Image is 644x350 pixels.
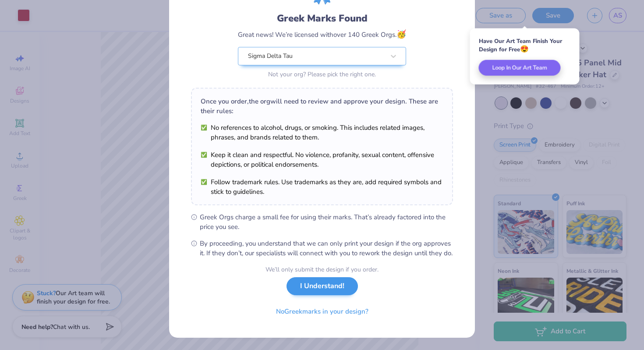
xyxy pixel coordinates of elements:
button: Loop In Our Art Team [479,60,561,76]
div: Greek Marks Found [238,11,406,25]
div: Once you order, the org will need to review and approve your design. These are their rules: [201,96,443,116]
div: Not your org? Please pick the right one. [238,70,406,79]
button: I Understand! [287,277,358,295]
div: We’ll only submit the design if you order. [265,265,379,274]
span: 😍 [520,44,529,54]
span: 🥳 [396,29,406,39]
li: Keep it clean and respectful. No violence, profanity, sexual content, offensive depictions, or po... [201,150,443,169]
span: By proceeding, you understand that we can only print your design if the org approves it. If they ... [200,239,453,258]
div: Have Our Art Team Finish Your Design for Free [479,37,571,54]
span: Greek Orgs charge a small fee for using their marks. That’s already factored into the price you see. [200,212,453,232]
button: NoGreekmarks in your design? [269,303,376,321]
li: Follow trademark rules. Use trademarks as they are, add required symbols and stick to guidelines. [201,177,443,196]
div: Great news! We’re licensed with over 140 Greek Orgs. [238,29,406,40]
li: No references to alcohol, drugs, or smoking. This includes related images, phrases, and brands re... [201,123,443,142]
